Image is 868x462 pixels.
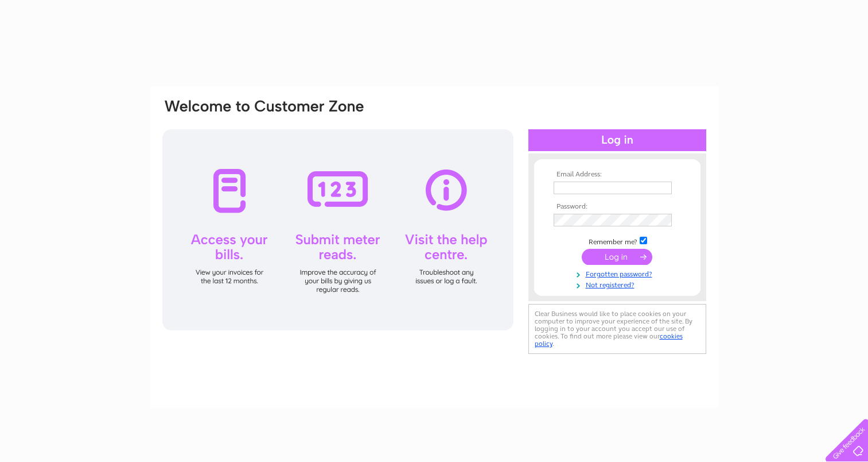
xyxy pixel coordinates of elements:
a: Forgotten password? [554,268,684,279]
th: Email Address: [551,171,684,179]
th: Password: [551,203,684,211]
div: Clear Business would like to place cookies on your computer to improve your experience of the sit... [528,304,706,354]
input: Submit [582,249,652,265]
a: cookies policy [535,332,683,348]
td: Remember me? [551,235,684,247]
a: Not registered? [554,279,684,290]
